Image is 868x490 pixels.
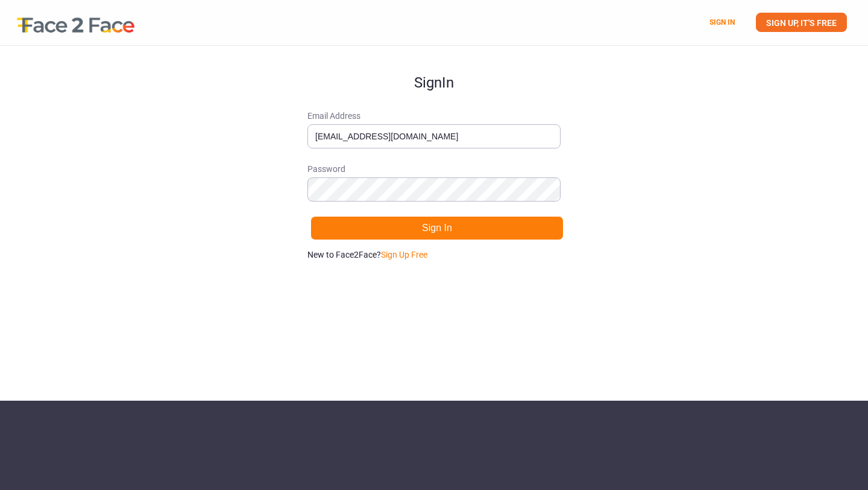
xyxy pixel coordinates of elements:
[307,177,561,202] input: Password
[381,250,427,259] a: Sign Up Free
[307,249,561,261] p: New to Face2Face?
[310,216,564,240] button: Sign In
[307,110,561,122] span: Email Address
[756,13,847,32] a: SIGN UP, IT'S FREE
[307,46,561,91] h1: Sign In
[307,163,561,175] span: Password
[709,18,735,27] a: SIGN IN
[307,124,561,148] input: Email Address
